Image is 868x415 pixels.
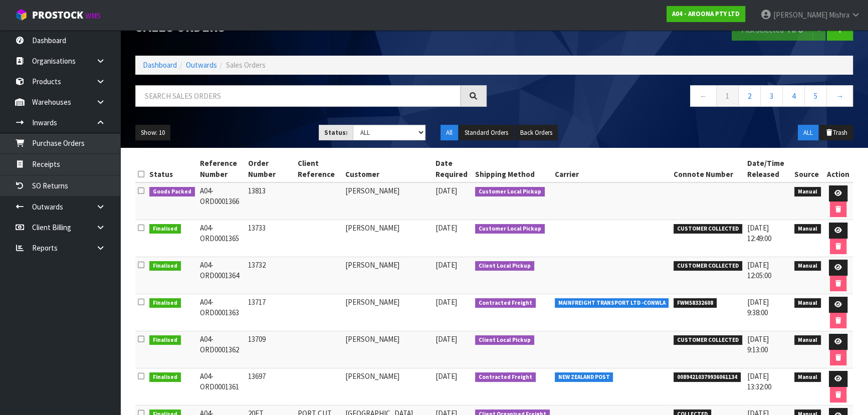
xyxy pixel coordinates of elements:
span: Finalised [149,372,181,382]
span: Finalised [149,224,181,234]
td: A04-ORD0001363 [197,294,246,331]
th: Client Reference [295,155,343,182]
a: → [826,85,853,107]
span: Customer Local Pickup [475,187,545,197]
th: Date/Time Released [745,155,792,182]
a: 2 [738,85,761,107]
span: Client Local Pickup [475,261,534,271]
td: 13732 [246,257,295,294]
button: Standard Orders [459,125,514,141]
th: Status [147,155,197,182]
a: A04 - AROONA PTY LTD [667,6,745,22]
td: A04-ORD0001366 [197,182,246,220]
th: Carrier [552,155,672,182]
span: NEW ZEALAND POST [555,372,613,382]
button: Show: 10 [135,125,170,141]
span: FWM58332608 [674,298,717,308]
th: Date Required [433,155,473,182]
span: Manual [794,224,821,234]
td: 13733 [246,220,295,257]
td: A04-ORD0001361 [197,368,246,405]
span: [PERSON_NAME] [773,10,827,20]
td: [PERSON_NAME] [343,182,432,220]
a: 4 [782,85,805,107]
td: [PERSON_NAME] [343,220,432,257]
span: [DATE] 13:32:00 [747,371,771,391]
td: 13697 [246,368,295,405]
strong: Status: [324,128,348,137]
span: [DATE] [436,297,457,307]
button: Trash [819,125,853,141]
span: Mishra [829,10,849,20]
span: Manual [794,261,821,271]
span: Contracted Freight [475,298,536,308]
nav: Page navigation [502,85,853,110]
a: 1 [716,85,739,107]
span: CUSTOMER COLLECTED [674,261,742,271]
span: Finalised [149,335,181,345]
span: CUSTOMER COLLECTED [674,224,742,234]
span: [DATE] [436,223,457,233]
span: Sales Orders [226,60,266,70]
span: Goods Packed [149,187,195,197]
strong: A04 - AROONA PTY LTD [672,10,740,18]
button: ALL [798,125,818,141]
span: 00894210379936061134 [674,372,741,382]
input: Search sales orders [135,85,461,107]
span: Finalised [149,261,181,271]
td: [PERSON_NAME] [343,368,432,405]
th: Customer [343,155,432,182]
a: ← [690,85,717,107]
span: Contracted Freight [475,372,536,382]
span: [DATE] [436,371,457,381]
td: A04-ORD0001365 [197,220,246,257]
img: cube-alt.png [15,9,28,21]
span: MAINFREIGHT TRANSPORT LTD -CONWLA [555,298,669,308]
span: [DATE] 9:13:00 [747,334,769,354]
span: [DATE] 12:49:00 [747,223,771,243]
span: [DATE] [436,186,457,195]
a: 3 [760,85,783,107]
td: 13709 [246,331,295,368]
td: A04-ORD0001364 [197,257,246,294]
td: [PERSON_NAME] [343,257,432,294]
span: [DATE] 12:05:00 [747,260,771,280]
span: Client Local Pickup [475,335,534,345]
small: WMS [85,11,101,21]
th: Source [792,155,823,182]
th: Reference Number [197,155,246,182]
th: Connote Number [671,155,745,182]
span: Manual [794,298,821,308]
span: Manual [794,335,821,345]
td: 13813 [246,182,295,220]
td: 13717 [246,294,295,331]
span: [DATE] [436,260,457,270]
td: [PERSON_NAME] [343,294,432,331]
th: Action [823,155,853,182]
th: Shipping Method [473,155,552,182]
a: 5 [804,85,827,107]
td: [PERSON_NAME] [343,331,432,368]
span: [DATE] [436,334,457,344]
span: Manual [794,187,821,197]
span: [DATE] 9:38:00 [747,297,769,317]
th: Order Number [246,155,295,182]
h1: Sales Orders [135,19,487,34]
td: A04-ORD0001362 [197,331,246,368]
span: ProStock [32,9,83,22]
span: CUSTOMER COLLECTED [674,335,742,345]
span: Finalised [149,298,181,308]
span: Manual [794,372,821,382]
button: All [441,125,458,141]
button: Back Orders [515,125,558,141]
span: Customer Local Pickup [475,224,545,234]
a: Dashboard [143,60,177,70]
a: Outwards [186,60,217,70]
